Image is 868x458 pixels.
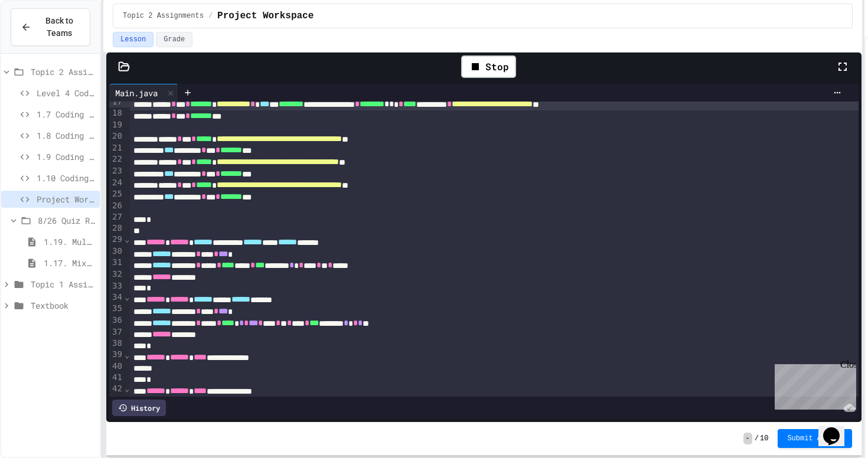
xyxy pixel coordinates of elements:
[37,172,95,184] span: 1.10 Coding Practice
[109,326,124,338] div: 37
[109,361,124,372] div: 40
[5,5,81,75] div: Chat with us now!Close
[109,349,124,361] div: 39
[109,96,124,108] div: 17
[109,372,124,383] div: 41
[109,107,124,119] div: 18
[109,188,124,200] div: 25
[31,299,95,312] span: Textbook
[109,119,124,130] div: 19
[109,177,124,189] div: 24
[31,278,95,290] span: Topic 1 Assignments
[37,87,95,99] span: Level 4 Coding Challenge
[31,66,95,78] span: Topic 2 Assignments
[770,359,856,410] iframe: chat widget
[11,8,90,46] button: Back to Teams
[109,395,124,406] div: 43
[38,214,95,227] span: 8/26 Quiz Review
[760,434,768,443] span: 10
[44,257,95,269] span: 1.17. Mixed Up Code Practice 1.1-1.6
[109,84,178,102] div: Main.java
[37,193,95,205] span: Project Workspace
[778,429,852,448] button: Submit Answer
[109,338,124,349] div: 38
[124,292,130,302] span: Fold line
[109,87,164,99] div: Main.java
[755,434,759,443] span: /
[109,257,124,269] div: 31
[123,11,204,21] span: Topic 2 Assignments
[109,200,124,211] div: 26
[109,315,124,326] div: 36
[818,411,856,446] iframe: chat widget
[109,269,124,280] div: 32
[109,223,124,234] div: 28
[37,129,95,142] span: 1.8 Coding Practice
[44,235,95,248] span: 1.19. Multiple Choice Exercises for Unit 1a (1.1-1.6)
[109,142,124,154] div: 21
[112,400,166,416] div: History
[109,246,124,257] div: 30
[37,108,95,120] span: 1.7 Coding Practice
[156,32,192,47] button: Grade
[208,11,213,21] span: /
[743,433,752,444] span: -
[109,383,124,395] div: 42
[109,303,124,315] div: 35
[109,153,124,165] div: 22
[109,211,124,223] div: 27
[124,234,130,244] span: Fold line
[109,130,124,142] div: 20
[38,15,80,40] span: Back to Teams
[37,151,95,163] span: 1.9 Coding Practice
[217,9,314,23] span: Project Workspace
[787,434,843,443] span: Submit Answer
[109,234,124,246] div: 29
[461,55,516,78] div: Stop
[124,350,130,359] span: Fold line
[113,32,154,47] button: Lesson
[109,165,124,177] div: 23
[124,384,130,393] span: Fold line
[109,292,124,303] div: 34
[109,280,124,292] div: 33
